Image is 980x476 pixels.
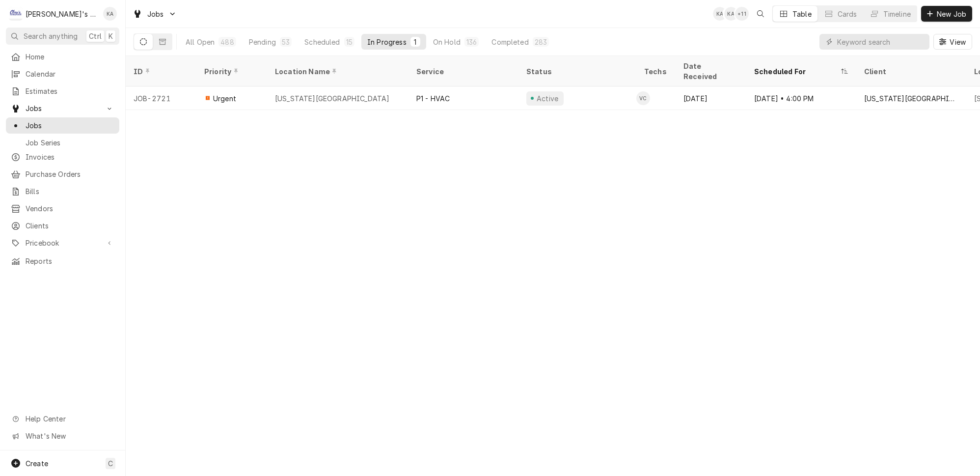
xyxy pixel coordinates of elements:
[103,7,117,21] div: KA
[466,37,477,47] div: 136
[6,135,119,151] a: Job Series
[753,6,768,22] button: Open search
[6,183,119,199] a: Bills
[26,103,100,113] span: Jobs
[26,52,114,62] span: Home
[220,37,234,47] div: 488
[535,37,547,47] div: 283
[6,66,119,82] a: Calendar
[89,31,102,41] span: Ctrl
[103,7,117,21] div: Korey Austin's Avatar
[6,49,119,65] a: Home
[367,37,407,47] div: In Progress
[346,37,353,47] div: 15
[535,93,560,104] div: Active
[838,9,857,19] div: Cards
[948,37,968,47] span: View
[275,93,389,104] div: [US_STATE][GEOGRAPHIC_DATA]
[491,37,528,47] div: Completed
[636,91,650,105] div: VC
[249,37,276,47] div: Pending
[24,31,78,41] span: Search anything
[26,86,114,96] span: Estimates
[526,66,626,77] div: Status
[837,34,925,50] input: Keyword search
[204,66,257,77] div: Priority
[921,6,972,22] button: New Job
[6,411,119,427] a: Go to Help Center
[754,66,839,77] div: Scheduled For
[147,9,164,19] span: Jobs
[26,152,114,162] span: Invoices
[683,61,736,82] div: Date Received
[108,458,113,469] span: C
[26,414,113,424] span: Help Center
[213,93,236,104] span: Urgent
[26,138,114,148] span: Job Series
[6,83,119,99] a: Estimates
[6,200,119,217] a: Vendors
[935,9,968,19] span: New Job
[6,100,119,116] a: Go to Jobs
[26,221,114,231] span: Clients
[26,169,114,179] span: Purchase Orders
[186,37,215,47] div: All Open
[713,7,727,21] div: KA
[636,91,650,105] div: Valente Castillo's Avatar
[9,7,23,21] div: Clay's Refrigeration's Avatar
[134,66,187,77] div: ID
[282,37,290,47] div: 53
[676,86,746,110] div: [DATE]
[109,31,113,41] span: K
[724,7,738,21] div: Korey Austin's Avatar
[864,93,958,104] div: [US_STATE][GEOGRAPHIC_DATA]
[6,166,119,182] a: Purchase Orders
[735,7,749,21] div: + 11
[6,149,119,165] a: Invoices
[416,66,509,77] div: Service
[26,238,100,248] span: Pricebook
[26,431,113,441] span: What's New
[433,37,461,47] div: On Hold
[6,218,119,234] a: Clients
[26,186,114,196] span: Bills
[883,9,911,19] div: Timeline
[416,93,450,104] div: P1 - HVAC
[792,9,812,19] div: Table
[9,7,23,21] div: C
[746,86,856,110] div: [DATE] • 4:00 PM
[6,117,119,134] a: Jobs
[6,28,119,45] button: Search anythingCtrlK
[26,203,114,214] span: Vendors
[26,69,114,79] span: Calendar
[6,235,119,251] a: Go to Pricebook
[412,37,418,47] div: 1
[6,428,119,444] a: Go to What's New
[724,7,738,21] div: KA
[713,7,727,21] div: Korey Austin's Avatar
[864,66,956,77] div: Client
[644,66,668,77] div: Techs
[26,256,114,266] span: Reports
[26,459,48,468] span: Create
[126,86,196,110] div: JOB-2721
[304,37,340,47] div: Scheduled
[6,253,119,269] a: Reports
[933,34,972,50] button: View
[26,120,114,131] span: Jobs
[275,66,399,77] div: Location Name
[26,9,98,19] div: [PERSON_NAME]'s Refrigeration
[129,6,181,22] a: Go to Jobs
